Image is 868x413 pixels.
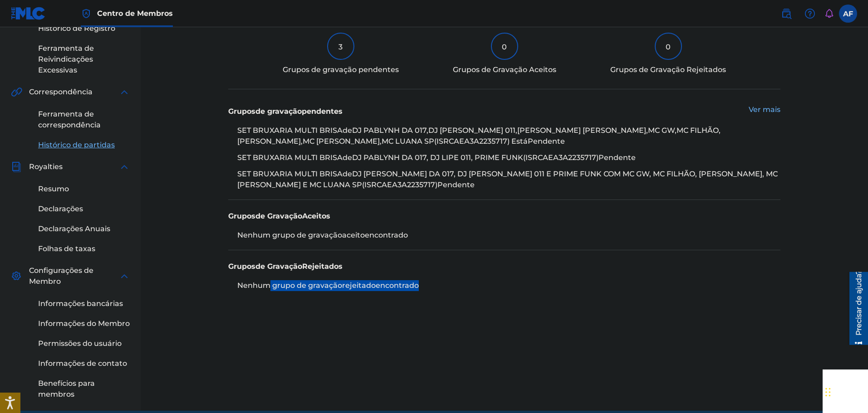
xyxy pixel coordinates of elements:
[38,141,115,149] font: Histórico de partidas
[777,5,795,23] a: Pesquisa pública
[81,8,92,19] img: Principal detentor de direitos autorais
[228,262,255,271] font: Grupos
[435,180,437,189] font: )
[237,170,778,189] font: DJ [PERSON_NAME] DA 017, DJ [PERSON_NAME] 011 E PRIME FUNK COM MC GW, MC FILHÃO, [PERSON_NAME], M...
[38,224,130,234] a: Declarações Anuais
[804,8,815,19] img: ajuda
[11,271,22,282] img: Configurações de Membro
[598,153,636,162] font: Pendente
[352,153,523,162] font: DJ PABLYNH DA 017, DJ LIPE 011, PRIME FUNK
[255,262,302,271] font: de Gravação
[11,87,22,97] img: Correspondência
[38,378,130,400] a: Benefícios para membros
[237,281,342,290] font: Nenhum grupo de gravação
[376,281,419,290] font: encontrado
[749,105,780,114] a: Ver mais
[528,137,565,146] font: Pendente
[38,110,101,129] font: Ferramenta de correspondência
[283,65,399,74] font: Grupos de gravação pendentes
[119,161,130,172] img: expandir
[343,126,352,135] font: de
[38,338,130,349] a: Permissões do usuário
[38,204,130,214] a: Declarações
[38,185,69,193] font: Resumo
[825,379,831,406] div: Arrastar
[11,161,22,172] img: Royalties
[343,170,352,178] font: de
[119,87,130,97] img: expandir
[342,281,376,290] font: rejeitado
[255,212,302,220] font: de Gravação
[29,162,63,171] font: Royalties
[507,137,528,146] font: ) Está
[228,107,255,116] font: Grupos
[342,231,365,239] font: aceito
[237,231,342,239] font: Nenhum grupo de gravação
[97,9,173,18] font: Centro de Membros
[38,244,95,253] font: Folhas de taxas
[434,137,454,146] font: (ISRC
[666,43,671,51] font: 0
[437,180,475,189] font: Pendente
[38,319,130,328] font: Informações do Membro
[823,369,868,413] iframe: Widget de bate-papo
[255,107,302,116] font: de gravação
[38,299,123,308] font: Informações bancárias
[502,43,507,51] font: 0
[38,379,95,398] font: Benefícios para membros
[228,212,255,220] font: Grupos
[302,107,343,116] font: pendentes
[839,5,857,23] div: Menu do usuário
[237,126,343,135] font: SET BRUXARIA MULTI BRISA
[801,5,819,23] div: Ajuda
[523,153,543,162] font: (ISRC
[382,180,435,189] font: AEA3A2235717
[38,44,94,74] font: Ferramenta de Reivindicações Excessivas
[38,43,130,76] a: Ferramenta de Reivindicações Excessivas
[824,9,834,18] div: Notificações
[119,271,130,282] img: expandir
[38,204,83,213] font: Declarações
[237,126,721,146] font: DJ PABLYNH DA 017,DJ [PERSON_NAME] 011,[PERSON_NAME] [PERSON_NAME],MC GW,MC FILHÃO,[PERSON_NAME],...
[38,140,130,151] a: Histórico de partidas
[610,65,726,74] font: Grupos de Gravação Rejeitados
[843,272,868,345] iframe: Centro de Recursos
[38,339,122,348] font: Permissões do usuário
[38,358,130,369] a: Informações de contato
[29,87,93,96] font: Correspondência
[29,266,93,286] font: Configurações de Membro
[596,153,598,162] font: )
[343,153,352,162] font: de
[302,262,343,271] font: Rejeitados
[38,23,130,34] a: Histórico de Registro
[302,212,330,220] font: Aceitos
[38,184,130,194] a: Resumo
[11,7,46,20] img: Logotipo da MLC
[38,224,110,233] font: Declarações Anuais
[338,43,343,51] font: 3
[365,231,408,239] font: encontrado
[38,24,115,33] font: Histórico de Registro
[781,8,792,19] img: procurar
[454,137,507,146] font: AEA3A2235717
[543,153,596,162] font: AEA3A2235717
[38,109,130,131] a: Ferramenta de correspondência
[237,170,343,178] font: SET BRUXARIA MULTI BRISA
[38,359,127,368] font: Informações de contato
[237,153,343,162] font: SET BRUXARIA MULTI BRISA
[38,298,130,309] a: Informações bancárias
[453,65,556,74] font: Grupos de Gravação Aceitos
[38,318,130,329] a: Informações do Membro
[38,243,130,254] a: Folhas de taxas
[362,180,382,189] font: (ISRC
